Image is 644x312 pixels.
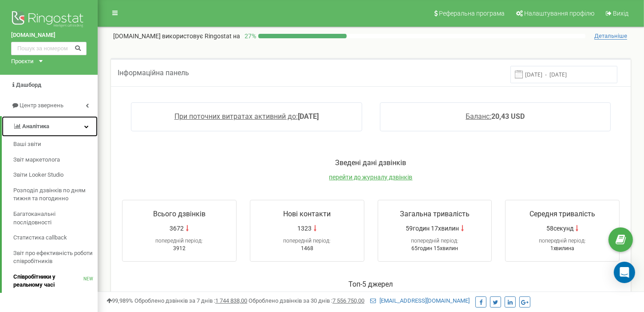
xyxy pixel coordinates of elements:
img: Ringostat logo [11,9,87,31]
span: Оброблено дзвінків за 30 днів : [249,297,364,304]
a: Звіт про ефективність роботи співробітників [13,246,98,269]
div: Проєкти [11,57,34,66]
span: При поточних витратах активний до: [174,112,298,121]
a: Звіти Looker Studio [13,167,98,183]
span: Статистика callback [13,234,67,242]
a: Аналiтика [2,116,98,137]
span: 1323 [297,224,312,233]
span: попередній період: [539,238,586,244]
span: попередній період: [283,238,331,244]
span: Загальна тривалість [400,210,470,218]
span: Аналiтика [22,123,49,130]
a: [DOMAIN_NAME] [11,31,87,40]
span: 59годин 17хвилин [406,224,459,233]
span: 99,989% [107,297,133,304]
span: Toп-5 джерел [349,280,393,288]
span: 1468 [301,245,313,251]
span: 1хвилина [550,245,575,251]
a: Статистика callback [13,230,98,246]
span: Ваші звіти [13,140,41,149]
span: Співробітники у реальному часі [13,273,83,289]
span: Звіти Looker Studio [13,171,63,179]
a: Звіт маркетолога [13,152,98,168]
span: Інформаційна панель [118,69,189,77]
span: 3672 [170,224,184,233]
u: 1 744 838,00 [215,297,247,304]
a: Розподіл дзвінків по дням тижня та погодинно [13,183,98,207]
span: Звіт маркетолога [13,156,60,164]
span: Баланс: [466,112,491,121]
span: Багатоканальні послідовності [13,210,93,227]
span: Розподіл дзвінків по дням тижня та погодинно [13,186,93,203]
a: Співробітники у реальному часіNEW [13,269,98,293]
u: 7 556 750,00 [332,297,364,304]
a: При поточних витратах активний до:[DATE] [174,112,319,121]
a: Баланс:20,43 USD [466,112,525,121]
span: Оброблено дзвінків за 7 днів : [134,297,247,304]
span: Центр звернень [20,102,63,109]
span: Всього дзвінків [153,210,205,218]
a: Ваші звіти [13,137,98,152]
span: Дашборд [16,81,41,88]
span: використовує Ringostat на [162,32,240,40]
p: 27 % [240,32,258,41]
span: Зведені дані дзвінків [336,158,407,167]
span: 58секунд [546,224,573,233]
a: [EMAIL_ADDRESS][DOMAIN_NAME] [370,297,470,304]
span: попередній період: [155,238,203,244]
div: Open Intercom Messenger [614,262,635,283]
a: Багатоканальні послідовності [13,207,98,230]
span: Вихід [613,10,628,17]
span: Детальніше [594,32,627,40]
span: Налаштування профілю [524,10,594,17]
span: 65годин 15хвилин [411,245,458,251]
span: Звіт про ефективність роботи співробітників [13,249,93,266]
span: Середня тривалість [529,210,596,218]
input: Пошук за номером [11,42,87,55]
span: попередній період: [411,238,458,244]
span: 3912 [173,245,186,251]
a: перейти до журналу дзвінків [329,174,413,181]
p: [DOMAIN_NAME] [113,32,240,41]
span: Реферальна програма [439,10,505,17]
span: Нові контакти [283,210,331,218]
